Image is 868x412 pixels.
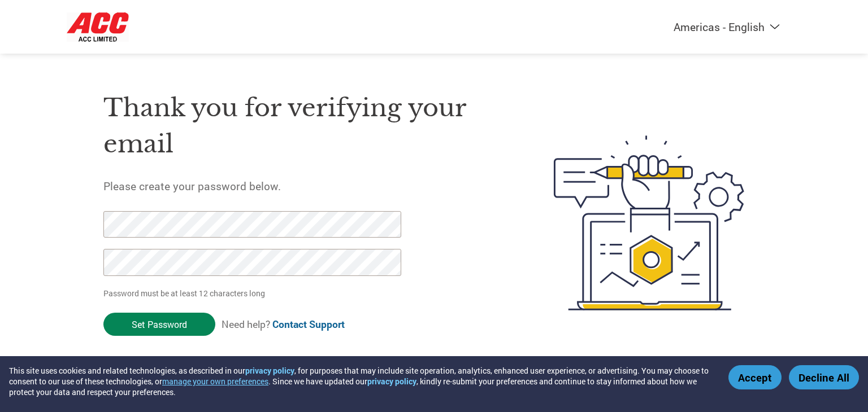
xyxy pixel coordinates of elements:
[67,11,129,42] img: ACC Limited
[9,365,712,397] div: This site uses cookies and related technologies, as described in our , for purposes that may incl...
[103,313,215,336] input: Set Password
[103,90,500,163] h1: Thank you for verifying your email
[272,318,345,331] a: Contact Support
[222,318,345,331] span: Need help?
[103,287,405,299] p: Password must be at least 12 characters long
[533,73,765,372] img: create-password
[728,365,782,389] button: Accept
[162,376,268,387] button: manage your own preferences
[103,179,500,193] h5: Please create your password below.
[789,365,859,389] button: Decline All
[245,365,294,376] a: privacy policy
[367,376,416,387] a: privacy policy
